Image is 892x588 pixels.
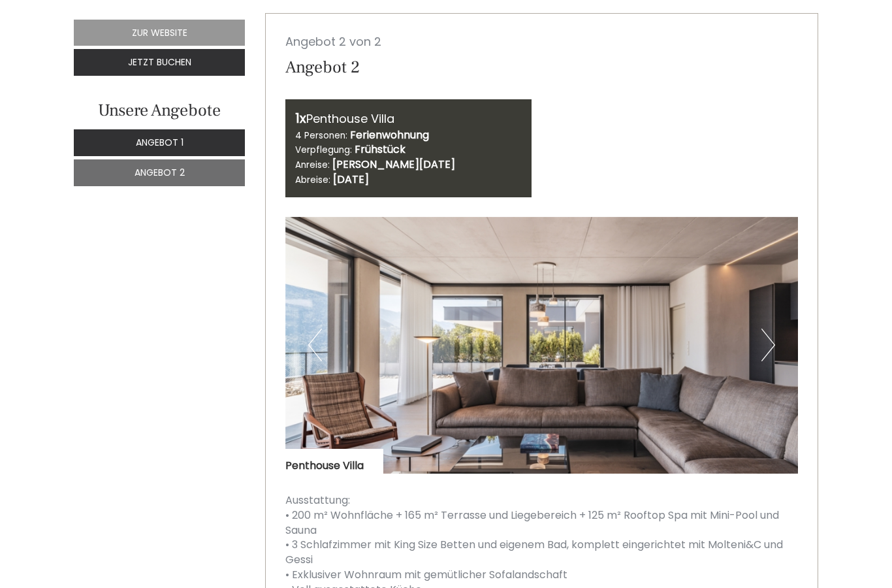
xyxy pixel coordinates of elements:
[295,109,306,127] b: 1x
[295,129,347,142] small: 4 Personen:
[295,174,330,186] small: Abreise:
[285,217,799,474] img: image
[355,142,406,157] b: Frühstück
[332,157,455,172] b: [PERSON_NAME][DATE]
[295,109,522,128] div: Penthouse Villa
[295,159,330,171] small: Anreise:
[136,136,183,149] span: Angebot 1
[333,172,369,187] b: [DATE]
[285,449,383,474] div: Penthouse Villa
[285,56,360,80] div: Angebot 2
[135,166,185,179] span: Angebot 2
[74,99,245,123] div: Unsere Angebote
[350,127,429,142] b: Ferienwohnung
[285,33,381,50] span: Angebot 2 von 2
[74,20,245,46] a: Zur Website
[761,329,775,361] button: Next
[74,49,245,76] a: Jetzt buchen
[295,144,352,156] small: Verpflegung:
[308,329,322,361] button: Previous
